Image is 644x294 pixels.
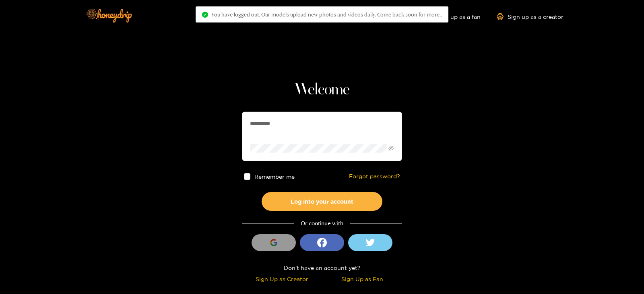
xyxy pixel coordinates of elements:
div: Or continue with [242,219,402,228]
div: Sign Up as Creator [244,274,320,284]
a: Sign up as a fan [425,13,481,20]
div: Sign Up as Fan [324,274,400,284]
button: Log into your account [262,192,382,211]
span: You have logged out. Our models upload new photos and videos daily. Come back soon for more.. [211,11,442,18]
span: check-circle [202,12,208,18]
a: Forgot password? [349,173,400,180]
span: Remember me [255,174,295,180]
a: Sign up as a creator [497,13,563,20]
span: eye-invisible [388,146,394,151]
div: Don't have an account yet? [242,263,402,272]
h1: Welcome [242,80,402,100]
